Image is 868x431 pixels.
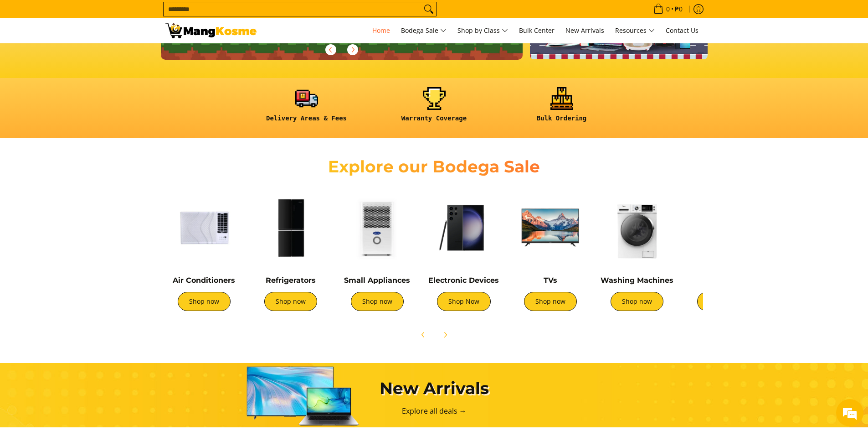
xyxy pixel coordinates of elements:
[685,189,762,266] img: Cookers
[368,18,395,43] a: Home
[247,87,366,130] a: <h6><strong>Delivery Areas & Fees</strong></h6>
[401,25,447,36] span: Bodega Sale
[149,5,171,26] div: Minimize live chat window
[372,26,390,35] span: Home
[351,292,404,311] a: Shop now
[165,23,257,38] img: Mang Kosme: Your Home Appliances Warehouse Sale Partner!
[453,18,513,43] a: Shop by Class
[421,2,436,16] button: Search
[375,87,493,130] a: <h6><strong>Warranty Coverage</strong></h6>
[165,189,243,266] img: Air Conditioners
[611,18,659,43] a: Resources
[266,18,703,43] nav: Main Menu
[598,189,676,266] img: Washing Machines
[178,292,231,311] a: Shop now
[524,292,577,311] a: Shop now
[302,156,566,177] h2: Explore our Bodega Sale
[435,325,455,345] button: Next
[425,189,503,266] img: Electronic Devices
[437,292,491,311] a: Shop Now
[601,276,673,285] a: Washing Machines
[519,26,555,35] span: Bulk Center
[413,325,433,345] button: Previous
[457,25,508,36] span: Shop by Class
[344,276,410,285] a: Small Appliances
[697,292,750,311] a: Shop now
[615,25,655,36] span: Resources
[5,249,174,281] textarea: Type your message and hit 'Enter'
[673,6,684,12] span: ₱0
[339,189,416,266] img: Small Appliances
[544,276,557,285] a: TVs
[514,18,559,43] a: Bulk Center
[565,26,604,35] span: New Arrivals
[252,189,329,266] img: Refrigerators
[402,406,467,416] a: Explore all deals →
[561,18,609,43] a: New Arrivals
[266,276,316,285] a: Refrigerators
[173,276,235,285] a: Air Conditioners
[611,292,663,311] a: Shop now
[503,87,621,130] a: <h6><strong>Bulk Ordering</strong></h6>
[321,40,341,60] button: Previous
[428,276,499,285] a: Electronic Devices
[665,6,671,12] span: 0
[512,189,589,266] img: TVs
[264,292,317,311] a: Shop now
[661,18,703,43] a: Contact Us
[53,115,126,207] span: We're online!
[343,40,363,60] button: Next
[666,26,699,35] span: Contact Us
[396,18,451,43] a: Bodega Sale
[651,4,685,14] span: •
[47,51,153,63] div: Chat with us now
